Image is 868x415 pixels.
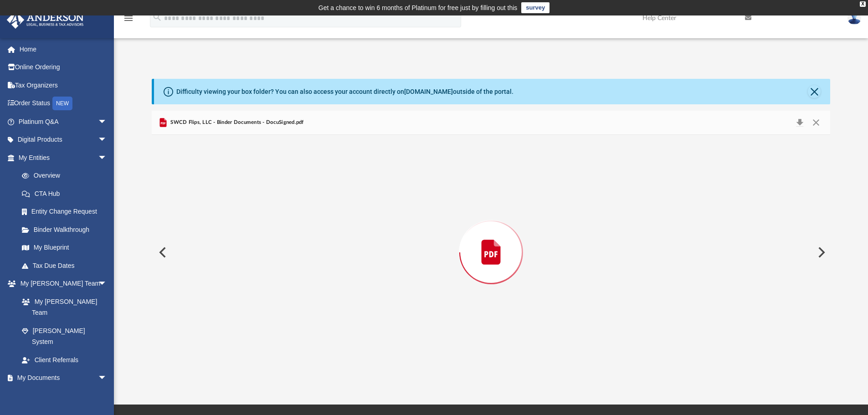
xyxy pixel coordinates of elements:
[6,149,121,167] a: My Entitiesarrow_drop_down
[123,13,134,24] i: menu
[811,240,831,265] button: Next File
[13,256,121,275] a: Tax Due Dates
[808,116,824,129] button: Close
[98,275,116,293] span: arrow_drop_down
[13,239,116,257] a: My Blueprint
[860,1,866,7] div: close
[98,149,116,167] span: arrow_drop_down
[13,292,112,322] a: My [PERSON_NAME] Team
[13,203,121,221] a: Entity Change Request
[847,11,861,25] img: User Pic
[6,94,121,113] a: Order StatusNEW
[98,113,116,131] span: arrow_drop_down
[6,131,121,149] a: Digital Productsarrow_drop_down
[13,184,121,203] a: CTA Hub
[52,97,72,110] div: NEW
[521,2,550,13] a: survey
[6,40,121,58] a: Home
[13,167,121,185] a: Overview
[6,113,121,131] a: Platinum Q&Aarrow_drop_down
[404,88,453,95] a: [DOMAIN_NAME]
[13,220,121,239] a: Binder Walkthrough
[808,85,821,98] button: Close
[98,369,116,388] span: arrow_drop_down
[169,118,304,127] span: SWCD Flips, LLC - Binder Documents - DocuSigned.pdf
[13,351,116,369] a: Client Referrals
[6,275,116,293] a: My [PERSON_NAME] Teamarrow_drop_down
[152,240,172,265] button: Previous File
[152,12,162,22] i: search
[6,58,121,77] a: Online Ordering
[98,131,116,149] span: arrow_drop_down
[791,116,808,129] button: Download
[6,369,116,387] a: My Documentsarrow_drop_down
[176,87,514,97] div: Difficulty viewing your box folder? You can also access your account directly on outside of the p...
[4,11,87,29] img: Anderson Advisors Platinum Portal
[6,76,121,94] a: Tax Organizers
[13,322,116,351] a: [PERSON_NAME] System
[318,2,518,13] div: Get a chance to win 6 months of Platinum for free just by filling out this
[152,111,831,370] div: Preview
[123,17,134,24] a: menu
